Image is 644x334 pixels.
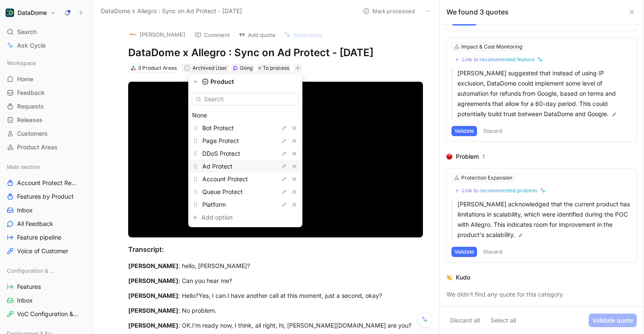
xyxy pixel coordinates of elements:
div: Platform [188,198,302,211]
div: Add option [201,212,265,223]
span: Queue Protect [202,188,243,195]
input: Search [192,93,299,106]
span: DDoS Protect [202,150,240,157]
div: Queue Protect [188,186,302,198]
div: Account Protect [188,173,302,186]
span: Account Protect [202,175,248,183]
div: Product [188,77,302,86]
div: None [192,110,299,120]
span: Page Protect [202,137,239,144]
div: Ad Protect [188,160,302,173]
span: Ad Protect [202,163,233,170]
span: Platform [202,201,226,208]
div: DDoS Protect [188,147,302,160]
div: Page Protect [188,134,302,147]
span: Bot Protect [202,124,234,131]
div: Bot Protect [188,122,302,134]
